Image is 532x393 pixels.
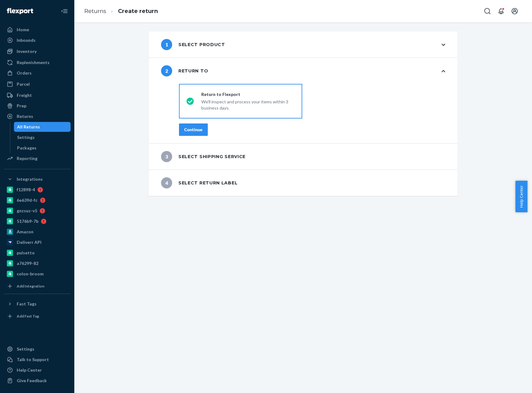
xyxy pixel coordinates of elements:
[17,176,43,182] div: Integrations
[17,81,30,87] div: Parcel
[17,145,37,151] div: Packages
[4,153,71,163] a: Reporting
[161,151,246,162] div: Select shipping service
[17,27,29,33] div: Home
[17,283,44,289] div: Add Integration
[17,301,37,307] div: Fast Tags
[201,97,295,111] div: We'll inspect and process your items within 3 business days.
[161,39,172,50] span: 1
[4,216,71,226] a: 5176b9-7b
[161,177,238,188] div: Select return label
[4,269,71,279] a: colon-broom
[4,101,71,111] a: Prep
[17,367,42,373] div: Help Center
[179,123,208,136] button: Continue
[161,151,172,162] span: 3
[4,311,71,321] a: Add Fast Tag
[17,208,37,214] div: gnzsuz-v5
[17,271,44,277] div: colon-broom
[17,124,40,130] div: All Returns
[4,237,71,247] a: Deliverr API
[4,111,71,121] a: Returns
[17,37,36,43] div: Inbounds
[4,365,71,375] a: Help Center
[4,90,71,100] a: Freight
[201,91,295,97] div: Return to Flexport
[4,227,71,237] a: Amazon
[79,2,163,20] ol: breadcrumbs
[17,155,37,162] div: Reporting
[17,260,38,266] div: a76299-82
[17,356,49,363] div: Talk to Support
[161,65,172,76] span: 2
[17,113,33,119] div: Returns
[14,132,71,142] a: Settings
[17,239,41,245] div: Deliverr API
[118,8,158,15] a: Create return
[161,65,208,76] div: Return to
[4,206,71,216] a: gnzsuz-v5
[508,5,521,17] button: Open account menu
[17,187,35,193] div: f12898-4
[4,258,71,268] a: a76299-82
[7,8,33,14] img: Flexport logo
[481,5,494,17] button: Open Search Box
[17,103,26,109] div: Prep
[17,70,32,76] div: Orders
[161,177,172,188] span: 4
[4,355,71,365] a: Talk to Support
[4,46,71,56] a: Inventory
[4,376,71,386] button: Give Feedback
[17,218,38,224] div: 5176b9-7b
[17,48,37,54] div: Inventory
[4,25,71,35] a: Home
[4,299,71,309] button: Fast Tags
[4,174,71,184] button: Integrations
[17,59,50,66] div: Replenishments
[14,122,71,132] a: All Returns
[17,313,39,319] div: Add Fast Tag
[14,143,71,153] a: Packages
[84,8,106,15] a: Returns
[4,68,71,78] a: Orders
[4,248,71,258] a: pulsetto
[161,39,225,50] div: Select product
[515,181,527,212] button: Help Center
[4,35,71,45] a: Inbounds
[4,281,71,291] a: Add Integration
[4,344,71,354] a: Settings
[17,229,33,235] div: Amazon
[184,127,203,133] div: Continue
[4,58,71,67] a: Replenishments
[4,195,71,205] a: 6e639d-fc
[17,346,34,352] div: Settings
[4,79,71,89] a: Parcel
[495,5,507,17] button: Open notifications
[17,250,35,256] div: pulsetto
[17,197,37,203] div: 6e639d-fc
[17,92,32,98] div: Freight
[17,134,35,140] div: Settings
[58,5,71,17] button: Close Navigation
[17,378,47,384] div: Give Feedback
[4,185,71,195] a: f12898-4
